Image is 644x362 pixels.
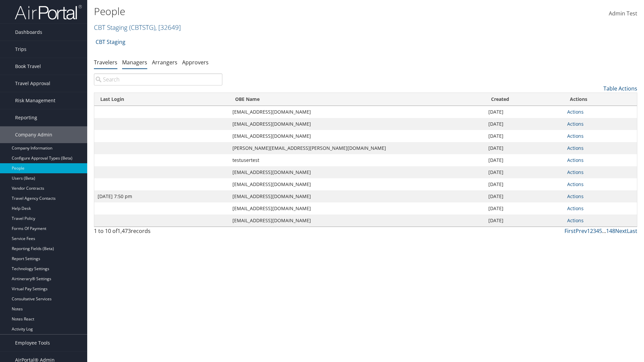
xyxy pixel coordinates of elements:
td: [DATE] [485,154,564,166]
a: Actions [567,205,584,212]
td: [DATE] [485,202,564,215]
a: 4 [596,227,599,235]
a: Managers [122,59,147,66]
td: [EMAIL_ADDRESS][DOMAIN_NAME] [229,166,485,178]
a: Actions [567,133,584,139]
td: [DATE] [485,166,564,178]
span: ( CBTSTG ) [129,23,155,32]
img: airportal-logo.png [15,4,82,20]
a: 5 [599,227,602,235]
span: Employee Tools [15,335,50,351]
td: [EMAIL_ADDRESS][DOMAIN_NAME] [229,178,485,190]
a: Arrangers [152,59,177,66]
a: Table Actions [603,85,637,92]
span: Dashboards [15,24,42,41]
a: Prev [576,227,587,235]
a: Actions [567,181,584,187]
td: [DATE] [485,130,564,142]
th: Actions [564,93,637,106]
a: 2 [590,227,593,235]
a: Actions [567,145,584,151]
td: [EMAIL_ADDRESS][DOMAIN_NAME] [229,106,485,118]
a: CBT Staging [94,23,181,32]
span: Trips [15,41,26,58]
td: [EMAIL_ADDRESS][DOMAIN_NAME] [229,130,485,142]
h1: People [94,4,456,18]
td: [DATE] [485,106,564,118]
a: Actions [567,157,584,163]
div: 1 to 10 of records [94,227,222,238]
td: [EMAIL_ADDRESS][DOMAIN_NAME] [229,190,485,202]
a: Approvers [182,59,209,66]
span: Travel Approval [15,75,50,92]
a: 1 [587,227,590,235]
th: OBE Name: activate to sort column ascending [229,93,485,106]
td: [DATE] [485,178,564,190]
a: Travelers [94,59,117,66]
td: [DATE] 7:50 pm [94,190,229,202]
a: Actions [567,193,584,199]
span: Book Travel [15,58,41,75]
th: Created: activate to sort column ascending [485,93,564,106]
span: Admin Test [609,10,637,17]
span: Risk Management [15,92,55,109]
a: Actions [567,217,584,224]
a: CBT Staging [96,35,125,49]
span: Reporting [15,109,37,126]
td: [DATE] [485,190,564,202]
td: [EMAIL_ADDRESS][DOMAIN_NAME] [229,215,485,227]
a: Next [615,227,627,235]
td: [EMAIL_ADDRESS][DOMAIN_NAME] [229,118,485,130]
a: Actions [567,121,584,127]
a: 148 [606,227,615,235]
td: [DATE] [485,118,564,130]
th: Last Login: activate to sort column ascending [94,93,229,106]
span: … [602,227,606,235]
span: , [ 32649 ] [155,23,181,32]
span: 1,473 [117,227,131,235]
a: Last [627,227,637,235]
a: Actions [567,169,584,175]
input: Search [94,73,222,85]
a: First [565,227,576,235]
a: 3 [593,227,596,235]
td: [DATE] [485,215,564,227]
td: [DATE] [485,142,564,154]
span: Company Admin [15,126,52,143]
a: Admin Test [609,3,637,24]
td: [EMAIL_ADDRESS][DOMAIN_NAME] [229,202,485,215]
a: Actions [567,109,584,115]
td: testusertest [229,154,485,166]
td: [PERSON_NAME][EMAIL_ADDRESS][PERSON_NAME][DOMAIN_NAME] [229,142,485,154]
